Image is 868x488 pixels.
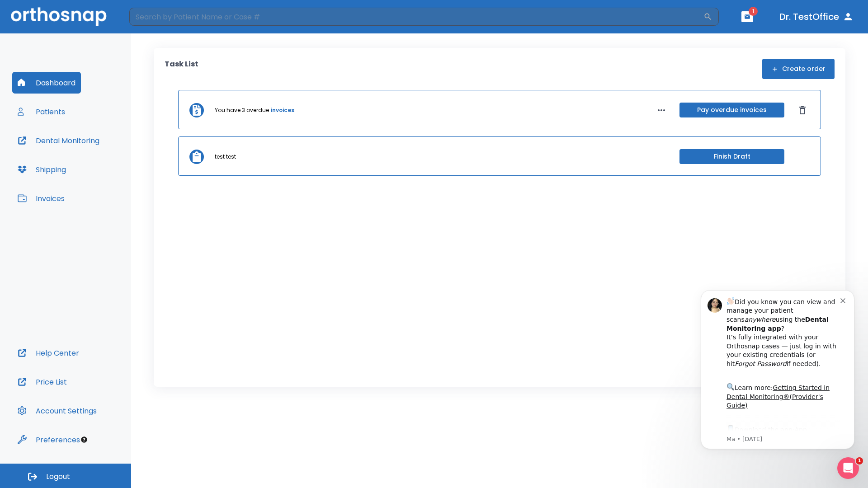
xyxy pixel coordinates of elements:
[687,277,868,464] iframe: Intercom notifications message
[679,149,784,164] button: Finish Draft
[129,8,703,26] input: Search by Patient Name or Case #
[215,153,236,161] p: test test
[46,472,70,482] span: Logout
[165,59,198,79] p: Task List
[12,159,71,180] button: Shipping
[12,130,105,151] button: Dental Monitoring
[39,147,153,193] div: Download the app: | ​ Let us know if you need help getting started!
[12,400,102,422] button: Account Settings
[39,150,120,166] a: App Store
[12,371,72,393] button: Price List
[11,7,107,26] img: Orthosnap
[271,106,294,114] a: invoices
[39,159,153,167] p: Message from Ma, sent 3w ago
[12,72,81,94] button: Dashboard
[762,59,835,79] button: Create order
[12,188,70,209] button: Invoices
[749,7,758,16] span: 1
[215,106,269,114] p: You have 3 overdue
[80,436,88,444] div: Tooltip anchor
[679,103,784,117] button: Pay overdue invoices
[12,101,71,122] button: Patients
[12,342,85,364] button: Help Center
[776,9,857,25] button: Dr. TestOffice
[795,103,810,117] button: Dismiss
[856,457,863,465] span: 1
[153,19,160,27] button: Dismiss notification
[837,457,859,479] iframe: Intercom live chat
[12,429,85,450] button: Preferences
